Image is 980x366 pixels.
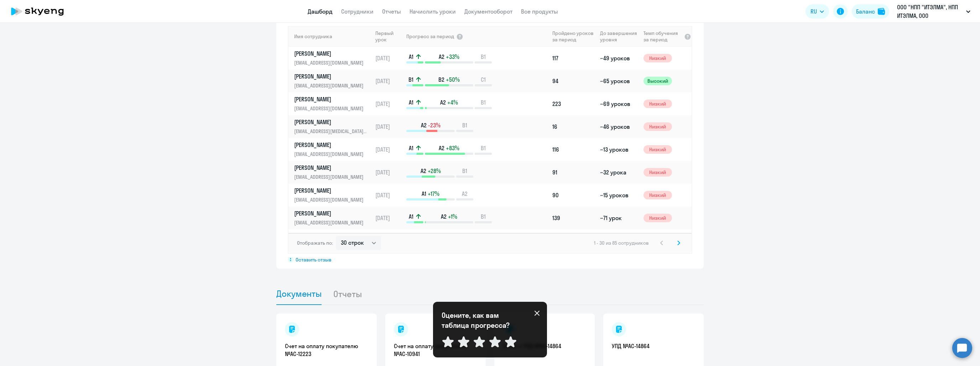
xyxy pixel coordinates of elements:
span: A2 [440,98,446,106]
td: ~15 уроков [597,184,640,207]
button: RU [806,4,829,19]
a: [PERSON_NAME][EMAIL_ADDRESS][DOMAIN_NAME] [294,50,372,67]
p: [PERSON_NAME] [294,72,367,80]
span: RU [810,7,817,16]
span: B1 [462,167,467,175]
td: 94 [549,70,597,92]
div: Баланс [856,7,875,16]
span: Прогресс за период [406,33,454,40]
span: Низкий [643,168,672,177]
p: [EMAIL_ADDRESS][DOMAIN_NAME] [294,219,367,227]
span: Документы [276,288,322,299]
p: [EMAIL_ADDRESS][DOMAIN_NAME] [294,59,367,67]
td: ~71 урок [597,207,640,229]
span: A2 [439,144,444,152]
span: Низкий [643,214,672,222]
span: B1 [462,121,467,129]
td: ~69 уроков [597,92,640,115]
a: УПД №AC-14864 [612,342,695,350]
span: B1 [481,53,486,61]
span: A1 [409,53,413,61]
a: [PERSON_NAME][EMAIL_ADDRESS][DOMAIN_NAME] [294,209,372,227]
span: C1 [481,76,486,83]
a: [PERSON_NAME][EMAIL_ADDRESS][DOMAIN_NAME] [294,164,372,181]
th: Пройдено уроков за период [549,26,597,47]
span: Низкий [643,54,672,62]
p: [PERSON_NAME] [294,187,367,194]
a: Счет на оплату покупателю №AC-12223 [285,342,368,358]
a: [PERSON_NAME][EMAIL_ADDRESS][DOMAIN_NAME] [294,95,372,112]
td: 91 [549,161,597,184]
a: Документооборот [464,8,512,15]
span: B2 [438,76,444,83]
span: +50% [446,76,460,83]
td: [DATE] [372,138,406,161]
span: A2 [421,167,426,175]
td: [DATE] [372,92,406,115]
button: Балансbalance [852,4,889,19]
span: +17% [428,190,439,198]
a: Сотрудники [341,8,374,15]
td: 117 [549,47,597,70]
span: A1 [409,144,413,152]
p: [EMAIL_ADDRESS][MEDICAL_DATA][DOMAIN_NAME] [294,127,367,135]
a: Все продукты [521,8,558,15]
td: ~13 уроков [597,138,640,161]
p: [EMAIL_ADDRESS][DOMAIN_NAME] [294,82,367,90]
span: B1 [481,144,486,152]
td: [DATE] [372,229,406,252]
p: [EMAIL_ADDRESS][DOMAIN_NAME] [294,173,367,181]
span: +28% [428,167,441,175]
td: 16 [549,115,597,138]
a: [PERSON_NAME][EMAIL_ADDRESS][DOMAIN_NAME] [294,141,372,158]
td: [DATE] [372,47,406,70]
td: ~57 уроков [597,229,640,252]
p: [EMAIL_ADDRESS][DOMAIN_NAME] [294,196,367,204]
span: 1 - 30 из 85 сотрудников [594,240,649,246]
span: A2 [441,213,447,220]
span: B1 [408,76,413,83]
td: [DATE] [372,70,406,92]
span: Отображать по: [297,240,333,246]
a: [PERSON_NAME][EMAIL_ADDRESS][DOMAIN_NAME] [294,187,372,204]
a: [PERSON_NAME][EMAIL_ADDRESS][MEDICAL_DATA][DOMAIN_NAME] [294,118,372,135]
p: [PERSON_NAME] [294,141,367,149]
span: Оставить отзыв [296,256,332,263]
span: Низкий [643,145,672,154]
th: Первый урок [372,26,406,47]
ul: Tabs [276,283,704,305]
td: 139 [549,207,597,229]
td: [DATE] [372,207,406,229]
a: [PERSON_NAME][EMAIL_ADDRESS][DOMAIN_NAME] [294,72,372,90]
th: До завершения уровня [597,26,640,47]
td: ~49 уроков [597,47,640,70]
a: [PERSON_NAME][EMAIL_ADDRESS][DOMAIN_NAME] [294,232,372,249]
td: ~46 уроков [597,115,640,138]
th: Имя сотрудника [288,26,372,47]
span: +1% [448,213,457,220]
p: [PERSON_NAME] [294,118,367,126]
td: ~32 урока [597,161,640,184]
span: Низкий [643,122,672,131]
p: [EMAIL_ADDRESS][DOMAIN_NAME] [294,105,367,112]
td: [DATE] [372,161,406,184]
td: 223 [549,92,597,115]
span: Низкий [643,191,672,199]
span: A1 [409,213,413,220]
p: Оцените, как вам таблица прогресса? [442,310,520,330]
td: 116 [549,138,597,161]
button: ООО "НПП "ИТЭЛМА", НПП ИТЭЛМА, ООО [893,3,974,20]
p: ООО "НПП "ИТЭЛМА", НПП ИТЭЛМА, ООО [897,3,963,20]
td: 153 [549,229,597,252]
p: [PERSON_NAME] [294,164,367,172]
p: [PERSON_NAME] [294,232,367,240]
span: B1 [481,98,486,106]
td: [DATE] [372,115,406,138]
p: [PERSON_NAME] [294,209,367,217]
span: +83% [446,144,459,152]
td: ~65 уроков [597,70,640,92]
a: Дашборд [308,8,333,15]
span: Низкий [643,100,672,108]
a: Счет на оплату покупателю №AC-10941 [394,342,477,358]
